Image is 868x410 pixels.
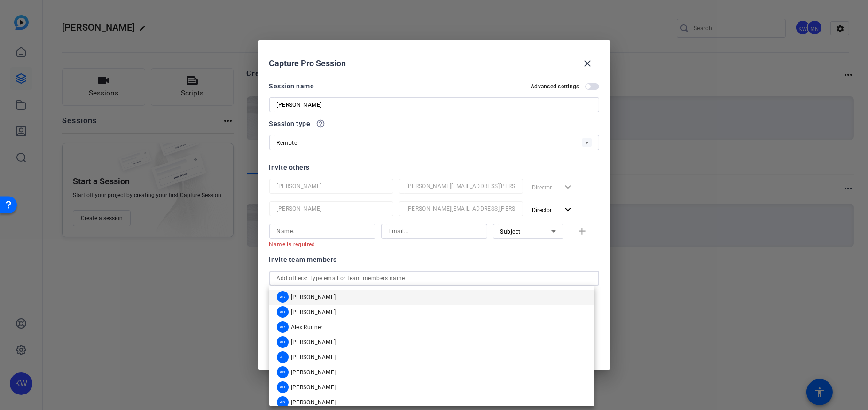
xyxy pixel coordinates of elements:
[277,381,289,393] div: AH
[291,354,336,361] span: [PERSON_NAME]
[407,181,516,192] input: Email...
[269,52,599,75] div: Capture Pro Session
[277,366,289,378] div: AN
[277,291,289,303] div: AS
[269,118,311,129] span: Session type
[277,273,592,284] input: Add others: Type email or team members name
[277,203,386,214] input: Name...
[277,99,592,110] input: Enter Session Name
[277,306,289,318] div: AH
[500,229,521,235] span: Subject
[529,201,578,218] button: Director
[532,207,552,213] span: Director
[291,399,336,406] span: [PERSON_NAME]
[277,140,297,146] span: Remote
[277,181,386,192] input: Name...
[277,321,289,333] div: AR
[291,293,336,301] span: [PERSON_NAME]
[407,203,516,214] input: Email...
[291,369,336,376] span: [PERSON_NAME]
[277,351,289,363] div: AL
[269,239,368,249] mat-error: Name is required
[291,339,336,346] span: [PERSON_NAME]
[291,323,323,331] span: Alex Runner
[269,80,314,92] div: Session name
[277,336,289,348] div: AD
[277,226,368,237] input: Name...
[316,119,326,128] mat-icon: help_outline
[531,83,579,90] h2: Advanced settings
[389,226,480,237] input: Email...
[291,384,336,391] span: [PERSON_NAME]
[269,162,599,173] div: Invite others
[582,58,594,69] mat-icon: close
[277,396,289,408] div: AS
[291,308,336,316] span: [PERSON_NAME]
[269,254,599,265] div: Invite team members
[563,204,574,216] mat-icon: expand_more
